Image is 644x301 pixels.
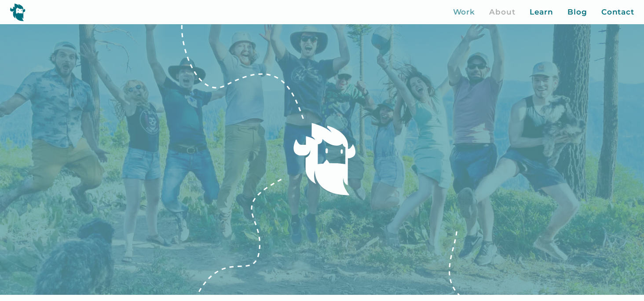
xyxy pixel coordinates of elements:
[567,7,587,18] a: Blog
[601,7,634,18] a: Contact
[530,7,554,18] a: Learn
[489,7,516,18] a: About
[10,3,26,21] img: yeti logo icon
[453,7,476,18] a: Work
